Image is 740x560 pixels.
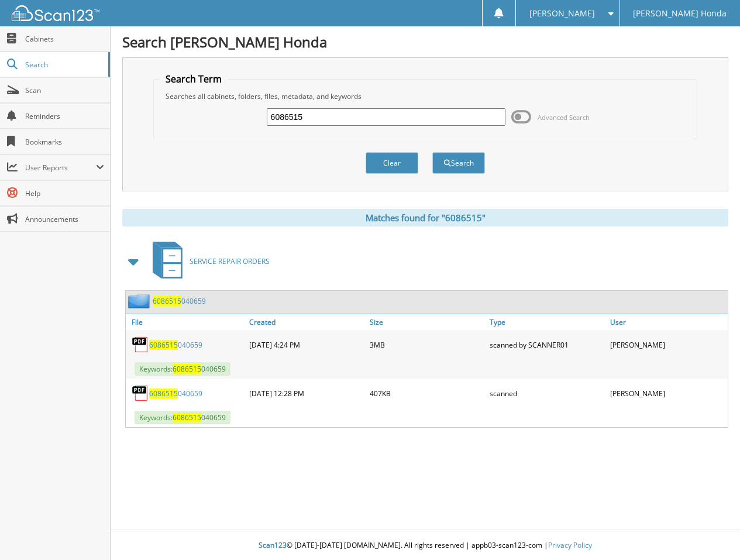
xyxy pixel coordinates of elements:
[367,382,487,405] div: 407KB
[12,5,99,21] img: scan123-logo-white.svg
[25,137,104,147] span: Bookmarks
[122,209,728,226] div: Matches found for "6086515"
[146,238,270,284] a: SERVICE REPAIR ORDERS
[367,314,487,330] a: Size
[25,214,104,224] span: Announcements
[153,296,181,306] span: 6086515
[633,10,727,17] span: [PERSON_NAME] Honda
[190,256,270,266] span: SERVICE REPAIR ORDERS
[149,340,178,350] span: 6086515
[132,336,149,353] img: PDF.png
[126,314,246,330] a: File
[487,382,607,405] div: scanned
[25,163,96,173] span: User Reports
[153,296,206,306] a: 6086515040659
[128,294,153,308] img: folder2.png
[538,113,590,122] span: Advanced Search
[607,314,728,330] a: User
[529,10,595,17] span: [PERSON_NAME]
[25,111,104,121] span: Reminders
[135,362,230,376] span: Keywords: 040659
[160,91,691,101] div: Searches all cabinets, folders, files, metadata, and keywords
[25,188,104,198] span: Help
[25,60,102,70] span: Search
[487,314,607,330] a: Type
[135,411,230,424] span: Keywords: 040659
[246,314,367,330] a: Created
[149,389,178,398] span: 6086515
[25,34,104,44] span: Cabinets
[432,152,485,174] button: Search
[246,382,367,405] div: [DATE] 12:28 PM
[173,413,201,422] span: 6086515
[487,333,607,356] div: scanned by SCANNER01
[607,382,728,405] div: [PERSON_NAME]
[246,333,367,356] div: [DATE] 4:24 PM
[548,540,592,550] a: Privacy Policy
[122,32,728,51] h1: Search [PERSON_NAME] Honda
[149,389,202,398] a: 6086515040659
[111,531,740,560] div: © [DATE]-[DATE] [DOMAIN_NAME]. All rights reserved | appb03-scan123-com |
[367,333,487,356] div: 3MB
[149,340,202,350] a: 6086515040659
[366,152,418,174] button: Clear
[160,73,228,85] legend: Search Term
[25,85,104,95] span: Scan
[259,540,287,550] span: Scan123
[132,384,149,402] img: PDF.png
[173,364,201,374] span: 6086515
[607,333,728,356] div: [PERSON_NAME]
